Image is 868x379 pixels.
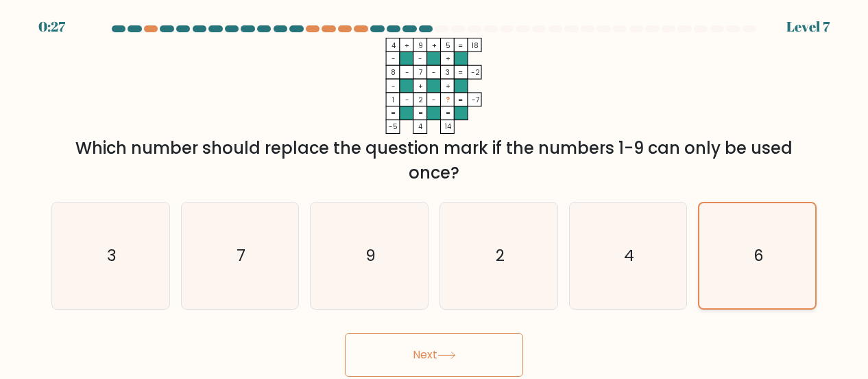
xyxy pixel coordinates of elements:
tspan: -2 [471,67,480,78]
div: Level 7 [786,16,830,37]
tspan: - [391,81,396,91]
tspan: 18 [472,41,479,51]
tspan: = [459,95,463,105]
tspan: = [418,108,423,119]
tspan: 4 [419,122,423,133]
tspan: - [433,95,437,105]
tspan: - [405,95,409,105]
tspan: -7 [472,95,479,105]
tspan: + [418,81,423,91]
tspan: 9 [418,41,423,51]
tspan: + [432,41,437,51]
div: Which number should replace the question mark if the numbers 1-9 can only be used once? [60,136,808,185]
text: 6 [754,245,764,267]
tspan: ? [446,95,450,105]
text: 7 [237,245,245,267]
tspan: = [459,41,463,51]
tspan: 2 [418,95,423,105]
tspan: + [446,54,450,64]
text: 2 [495,245,504,267]
tspan: + [405,41,410,51]
tspan: 8 [391,67,396,78]
tspan: 4 [391,41,396,51]
tspan: 7 [419,67,422,78]
tspan: + [446,81,450,91]
tspan: - [419,54,423,64]
div: 0:27 [38,16,65,37]
text: 4 [624,245,634,267]
tspan: 5 [446,41,450,51]
text: 9 [365,245,376,267]
tspan: 1 [392,95,394,105]
tspan: 14 [445,122,451,133]
tspan: = [446,108,450,119]
tspan: -5 [389,122,398,133]
tspan: - [405,67,409,78]
tspan: - [433,67,437,78]
button: Next [345,333,523,377]
text: 3 [107,245,117,267]
tspan: = [391,108,396,119]
tspan: - [391,54,396,64]
tspan: = [459,67,463,78]
tspan: 3 [446,67,450,78]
